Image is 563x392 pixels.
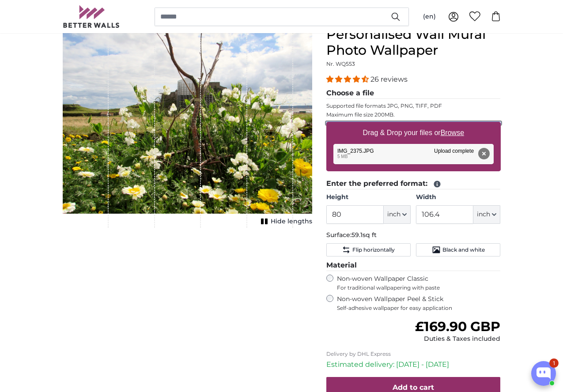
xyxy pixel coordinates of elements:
[337,275,501,291] label: Non-woven Wallpaper Classic
[384,205,411,224] button: inch
[359,124,467,142] label: Drag & Drop your files or
[415,335,500,343] div: Duties & Taxes included
[326,88,501,99] legend: Choose a file
[326,260,501,271] legend: Material
[477,210,490,219] span: inch
[326,359,501,370] p: Estimated delivery: [DATE] - [DATE]
[549,358,559,368] div: 1
[326,243,411,256] button: Flip horizontally
[326,231,501,240] p: Surface:
[337,295,501,312] label: Non-woven Wallpaper Peel & Stick
[326,111,501,118] p: Maximum file size 200MB.
[416,193,500,202] label: Width
[326,193,411,202] label: Height
[337,284,501,291] span: For traditional wallpapering with paste
[326,60,355,67] span: Nr. WQ553
[393,383,434,392] span: Add to cart
[387,210,401,219] span: inch
[441,129,464,136] u: Browse
[415,318,500,335] span: £169.90 GBP
[63,5,120,28] img: Betterwalls
[326,26,501,58] h1: Personalised Wall Mural Photo Wallpaper
[351,231,377,239] span: 59.1sq ft
[326,351,501,358] p: Delivery by DHL Express
[442,246,485,253] span: Black and white
[352,246,395,253] span: Flip horizontally
[326,102,501,109] p: Supported file formats JPG, PNG, TIFF, PDF
[531,361,556,386] button: Open chatbox
[416,9,443,25] button: (en)
[416,243,500,256] button: Black and white
[326,178,501,189] legend: Enter the preferred format:
[337,305,501,312] span: Self-adhesive wallpaper for easy application
[63,26,312,228] div: 1 of 1
[473,205,500,224] button: inch
[326,75,370,83] span: 4.54 stars
[370,75,408,83] span: 26 reviews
